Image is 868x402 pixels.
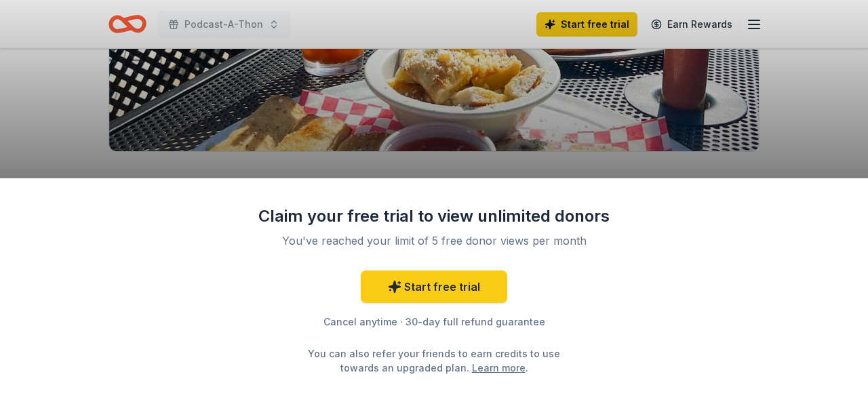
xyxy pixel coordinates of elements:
a: Start free trial [361,270,507,303]
a: Learn more [472,361,526,375]
div: Cancel anytime · 30-day full refund guarantee [258,314,610,330]
div: Claim your free trial to view unlimited donors [258,205,610,227]
div: You've reached your limit of 5 free donor views per month [274,233,594,249]
div: You can also refer your friends to earn credits to use towards an upgraded plan. . [296,346,572,375]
